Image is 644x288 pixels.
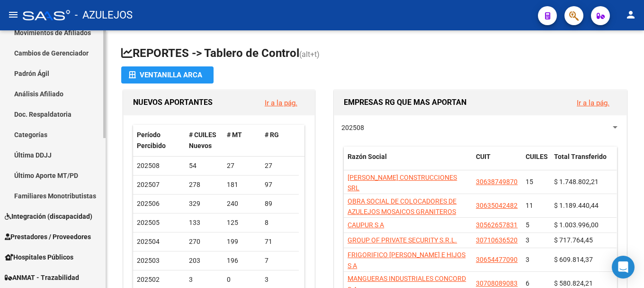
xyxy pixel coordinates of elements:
[526,236,529,244] span: 3
[476,153,491,160] span: CUIT
[8,9,19,20] mat-icon: menu
[189,131,216,149] span: # CUILES Nuevos
[554,221,599,229] span: $ 1.003.996,00
[227,131,242,139] span: # MT
[227,179,257,190] div: 181
[476,221,518,229] span: 30562657831
[569,94,617,111] button: Ir a la pág.
[348,251,465,269] span: FRIGORIFICO [PERSON_NAME] E HIJOS S A
[526,178,533,186] span: 15
[522,147,550,178] datatable-header-cell: CUILES
[227,274,257,285] div: 0
[265,274,295,285] div: 3
[526,153,548,160] span: CUILES
[554,256,593,263] span: $ 609.814,37
[265,131,279,139] span: # RG
[550,147,617,178] datatable-header-cell: Total Transferido
[137,238,160,245] span: 202504
[265,179,295,190] div: 97
[554,236,593,244] span: $ 717.764,45
[5,211,92,222] span: Integración (discapacidad)
[5,272,79,283] span: ANMAT - Trazabilidad
[189,274,219,285] div: 3
[137,219,160,226] span: 202505
[227,217,257,228] div: 125
[137,181,160,188] span: 202507
[344,147,472,178] datatable-header-cell: Razón Social
[265,160,295,171] div: 27
[476,256,518,263] span: 30654477090
[189,179,219,190] div: 278
[265,236,295,247] div: 71
[526,256,529,263] span: 3
[348,174,457,192] span: [PERSON_NAME] CONSTRUCCIONES SRL
[137,162,160,169] span: 202508
[526,221,529,229] span: 5
[299,50,320,59] span: (alt+t)
[137,131,166,149] span: Período Percibido
[257,94,305,111] button: Ir a la pág.
[554,178,599,186] span: $ 1.748.802,21
[133,125,185,156] datatable-header-cell: Período Percibido
[133,98,213,107] span: NUEVOS APORTANTES
[554,279,593,287] span: $ 580.824,21
[137,257,160,264] span: 202503
[344,98,466,107] span: EMPRESAS RG QUE MAS APORTAN
[577,99,609,107] a: Ir a la pág.
[5,252,73,262] span: Hospitales Públicos
[348,221,384,229] span: CAUPUR S A
[121,46,629,62] h1: REPORTES -> Tablero de Control
[129,66,206,84] div: Ventanilla ARCA
[476,279,518,287] span: 30708089083
[265,217,295,228] div: 8
[227,160,257,171] div: 27
[223,125,261,156] datatable-header-cell: # MT
[265,255,295,266] div: 7
[348,236,457,244] span: GROUP OF PRIVATE SECURITY S.R.L.
[341,124,364,131] span: 202508
[265,198,295,209] div: 89
[185,125,223,156] datatable-header-cell: # CUILES Nuevos
[625,9,636,20] mat-icon: person
[227,198,257,209] div: 240
[526,202,533,209] span: 11
[554,153,607,160] span: Total Transferido
[189,160,219,171] div: 54
[612,256,635,279] div: Open Intercom Messenger
[348,153,387,160] span: Razón Social
[476,236,518,244] span: 30710636520
[472,147,522,178] datatable-header-cell: CUIT
[554,202,599,209] span: $ 1.189.440,44
[227,236,257,247] div: 199
[137,200,160,207] span: 202506
[261,125,299,156] datatable-header-cell: # RG
[476,178,518,186] span: 30638749870
[227,255,257,266] div: 196
[189,255,219,266] div: 203
[121,66,214,84] button: Ventanilla ARCA
[5,232,91,242] span: Prestadores / Proveedores
[137,276,160,283] span: 202502
[75,5,133,26] span: - AZULEJOS
[526,279,529,287] span: 6
[189,236,219,247] div: 270
[476,202,518,209] span: 30635042482
[348,197,456,227] span: OBRA SOCIAL DE COLOCADORES DE AZULEJOS MOSAICOS GRANITEROS LUSTRADORES Y POCELA
[189,217,219,228] div: 133
[265,99,297,107] a: Ir a la pág.
[189,198,219,209] div: 329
